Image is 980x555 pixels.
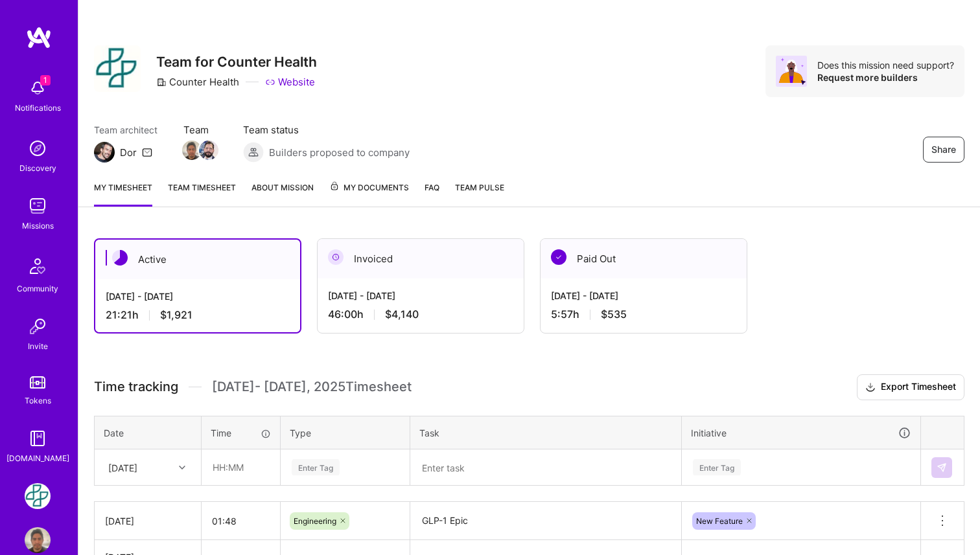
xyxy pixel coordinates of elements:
button: Share [923,137,964,163]
img: teamwork [25,193,51,219]
span: 1 [40,75,51,85]
div: Invite [28,339,48,353]
textarea: GLP-1 Epic [412,503,680,539]
div: Tokens [25,394,51,407]
div: Missions [22,219,54,232]
img: Builders proposed to company [243,142,264,163]
div: 46:00 h [328,308,513,321]
img: Counter Health: Team for Counter Health [25,483,51,509]
div: Discovery [19,161,56,175]
span: $4,140 [385,308,419,321]
div: Time [211,426,271,440]
th: Date [95,416,202,449]
a: About Mission [251,181,314,207]
i: icon Download [865,381,876,394]
span: $535 [601,308,627,321]
div: Enter Tag [693,457,741,477]
div: Paid Out [541,239,747,278]
span: Engineering [294,516,336,526]
div: [DATE] - [DATE] [106,289,290,303]
span: Team status [243,123,410,137]
a: Counter Health: Team for Counter Health [21,483,54,509]
div: [DATE] [105,514,191,528]
img: logo [26,26,52,49]
img: Team Architect [94,142,115,163]
img: Paid Out [551,249,566,265]
input: HH:MM [202,450,279,484]
span: Time tracking [94,379,178,395]
div: Invoiced [318,239,524,278]
a: Team Pulse [455,181,504,207]
a: Team Member Avatar [183,139,200,161]
img: discovery [25,135,51,161]
a: FAQ [425,181,439,207]
a: Team Member Avatar [200,139,217,161]
button: Export Timesheet [857,374,964,400]
img: Team Member Avatar [182,141,202,160]
img: Community [22,251,53,282]
div: Active [95,240,300,279]
i: icon Mail [142,147,152,157]
span: Team architect [94,123,157,137]
div: [DATE] [108,460,137,474]
img: Company Logo [94,45,141,92]
div: Notifications [15,101,61,115]
div: Initiative [691,425,911,440]
img: Invite [25,313,51,339]
img: Submit [937,462,947,473]
img: Avatar [776,56,807,87]
img: Team Member Avatar [199,141,218,160]
span: Team [183,123,217,137]
i: icon Chevron [179,464,185,471]
a: My Documents [329,181,409,207]
div: Dor [120,146,137,159]
div: [DOMAIN_NAME] [6,451,69,465]
span: Team Pulse [455,183,504,192]
div: Request more builders [817,71,954,84]
a: My timesheet [94,181,152,207]
div: 21:21 h [106,308,290,322]
img: Active [112,250,128,266]
div: Counter Health [156,75,239,89]
th: Task [410,416,682,449]
span: Share [931,143,956,156]
div: 5:57 h [551,308,736,321]
h3: Team for Counter Health [156,54,317,70]
span: My Documents [329,181,409,195]
input: HH:MM [202,504,280,538]
span: $1,921 [160,308,192,322]
a: User Avatar [21,527,54,553]
i: icon CompanyGray [156,77,167,87]
div: Does this mission need support? [817,59,954,71]
div: [DATE] - [DATE] [328,289,513,302]
img: Invoiced [328,249,344,265]
img: tokens [30,376,45,389]
span: Builders proposed to company [269,146,410,159]
img: bell [25,75,51,101]
a: Website [265,75,315,89]
div: [DATE] - [DATE] [551,289,736,302]
img: User Avatar [25,527,51,553]
th: Type [281,416,410,449]
img: guide book [25,425,51,451]
div: Enter Tag [292,457,340,477]
a: Team timesheet [168,181,236,207]
span: [DATE] - [DATE] , 2025 Timesheet [212,379,412,395]
div: Community [17,282,58,295]
span: New Feature [696,516,743,526]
